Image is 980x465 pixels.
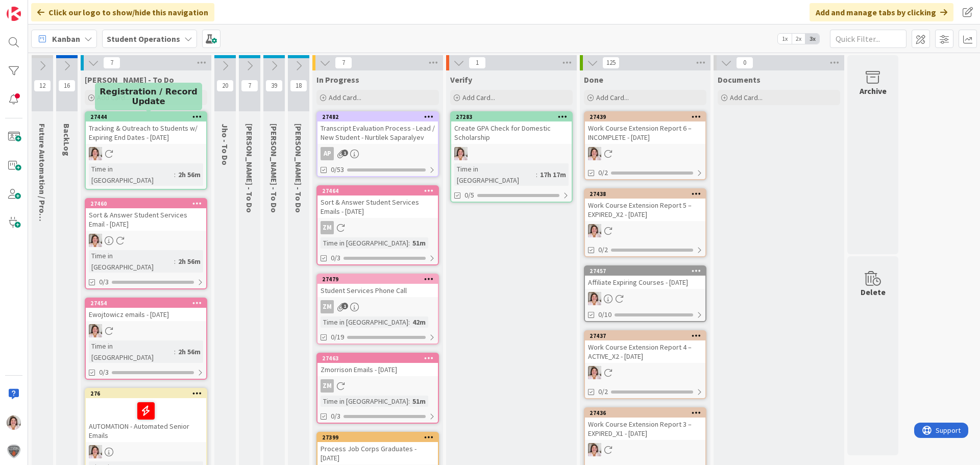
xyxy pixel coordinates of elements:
[31,3,214,21] div: Click our logo to show/hide this navigation
[90,113,206,120] div: 27444
[464,190,474,201] span: 0/5
[598,167,608,178] span: 0/2
[316,353,439,424] a: 27463Zmorrison Emails - [DATE]ZMTime in [GEOGRAPHIC_DATA]:51m0/3
[602,57,620,69] span: 125
[317,275,438,297] div: 27479Student Services Phone Call
[585,266,705,289] div: 27457Affiliate Expiring Courses - [DATE]
[317,221,438,234] div: ZM
[269,124,279,213] span: Eric - To Do
[99,277,109,287] span: 0/3
[537,169,569,180] div: 17h 17m
[321,396,408,407] div: Time in [GEOGRAPHIC_DATA]
[86,199,206,231] div: 27460Sort & Answer Student Services Email - [DATE]
[86,389,206,442] div: 276AUTOMATION - Automated Senior Emails
[588,147,601,160] img: EW
[585,147,705,160] div: EW
[220,124,230,165] span: Jho - To Do
[410,237,428,249] div: 51m
[588,366,601,379] img: EW
[62,124,72,156] span: BackLog
[588,443,601,456] img: EW
[174,346,176,357] span: :
[176,346,203,357] div: 2h 56m
[85,298,207,380] a: 27454Ewojtowicz emails - [DATE]EWTime in [GEOGRAPHIC_DATA]:2h 56m0/3
[34,80,51,92] span: 12
[103,57,120,69] span: 7
[322,276,438,283] div: 27479
[90,200,206,207] div: 27460
[316,274,439,345] a: 27479Student Services Phone CallZMTime in [GEOGRAPHIC_DATA]:42m0/19
[585,112,705,144] div: 27439Work Course Extension Report 6 – INCOMPLETE - [DATE]
[590,113,705,120] div: 27439
[321,316,408,328] div: Time in [GEOGRAPHIC_DATA]
[585,189,705,199] div: 27438
[805,34,819,44] span: 3x
[861,286,886,298] div: Delete
[86,121,206,144] div: Tracking & Outreach to Students w/ Expiring End Dates - [DATE]
[410,396,428,407] div: 51m
[321,221,334,234] div: ZM
[331,164,344,175] span: 0/53
[86,445,206,458] div: EW
[317,275,438,284] div: 27479
[329,93,361,102] span: Add Card...
[590,332,705,339] div: 27437
[410,316,428,328] div: 42m
[408,237,410,249] span: :
[810,3,953,21] div: Add and manage tabs by clicking
[778,34,792,44] span: 1x
[89,445,102,458] img: EW
[86,389,206,398] div: 276
[317,379,438,393] div: ZM
[86,299,206,321] div: 27454Ewojtowicz emails - [DATE]
[89,340,174,363] div: Time in [GEOGRAPHIC_DATA]
[89,324,102,337] img: EW
[90,300,206,307] div: 27454
[317,186,438,195] div: 27464
[408,396,410,407] span: :
[860,85,887,97] div: Archive
[99,87,198,106] h5: Registration / Record Update
[585,199,705,221] div: Work Course Extension Report 5 – EXPIRED_X2 - [DATE]
[451,112,572,121] div: 27283
[585,408,705,440] div: 27436Work Course Extension Report 3 – EXPIRED_X1 - [DATE]
[585,331,705,363] div: 27437Work Course Extension Report 4 – ACTIVE_X2 - [DATE]
[451,112,572,144] div: 27283Create GPA Check for Domestic Scholarship
[321,379,334,393] div: ZM
[331,411,340,422] span: 0/3
[265,80,283,92] span: 39
[321,237,408,249] div: Time in [GEOGRAPHIC_DATA]
[290,80,307,92] span: 18
[450,75,472,85] span: Verify
[331,332,344,342] span: 0/19
[451,121,572,144] div: Create GPA Check for Domestic Scholarship
[90,390,206,397] div: 276
[584,111,706,180] a: 27439Work Course Extension Report 6 – INCOMPLETE - [DATE]EW0/2
[85,111,207,190] a: 27444Tracking & Outreach to Students w/ Expiring End Dates - [DATE]EWTime in [GEOGRAPHIC_DATA]:2h...
[585,276,705,289] div: Affiliate Expiring Courses - [DATE]
[86,199,206,208] div: 27460
[85,198,207,289] a: 27460Sort & Answer Student Services Email - [DATE]EWTime in [GEOGRAPHIC_DATA]:2h 56m0/3
[585,121,705,144] div: Work Course Extension Report 6 – INCOMPLETE - [DATE]
[335,57,352,69] span: 7
[585,331,705,340] div: 27437
[322,434,438,441] div: 27399
[585,189,705,221] div: 27438Work Course Extension Report 5 – EXPIRED_X2 - [DATE]
[241,80,258,92] span: 7
[585,224,705,237] div: EW
[317,112,438,121] div: 27482
[830,30,906,48] input: Quick Filter...
[456,113,572,120] div: 27283
[598,386,608,397] span: 0/2
[86,308,206,321] div: Ewojtowicz emails - [DATE]
[598,244,608,255] span: 0/2
[52,33,80,45] span: Kanban
[736,57,753,69] span: 0
[584,330,706,399] a: 27437Work Course Extension Report 4 – ACTIVE_X2 - [DATE]EW0/2
[588,292,601,305] img: EW
[316,111,439,177] a: 27482Transcript Evaluation Process - Lead / New Student - Nurtilek SaparalyevAP0/53
[408,316,410,328] span: :
[86,234,206,247] div: EW
[89,163,174,186] div: Time in [GEOGRAPHIC_DATA]
[176,169,203,180] div: 2h 56m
